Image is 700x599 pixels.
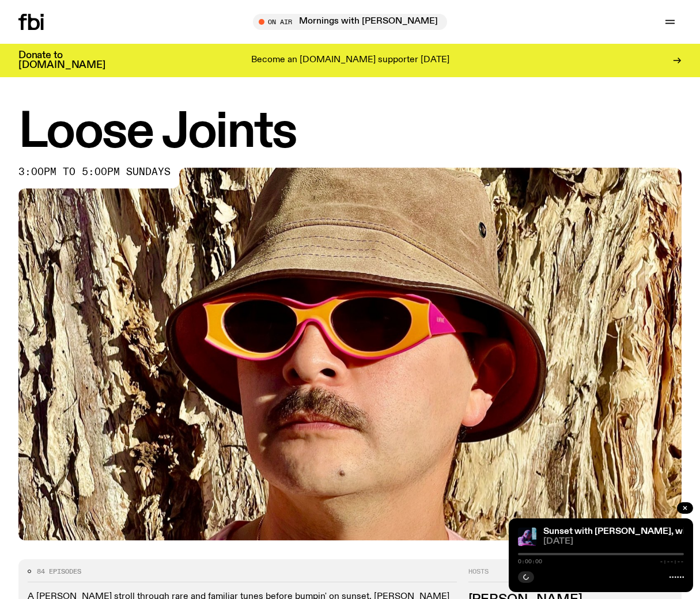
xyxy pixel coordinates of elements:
[18,109,682,156] h1: Loose Joints
[543,537,684,546] span: [DATE]
[18,168,682,540] img: Tyson stands in front of a paperbark tree wearing orange sunglasses, a suede bucket hat and a pin...
[251,55,449,66] p: Become an [DOMAIN_NAME] supporter [DATE]
[660,559,684,564] span: -:--:--
[37,568,81,575] span: 84 episodes
[253,14,447,30] button: On AirMornings with [PERSON_NAME]
[468,568,672,582] h2: Hosts
[18,168,171,177] span: 3:00pm to 5:00pm sundays
[18,51,105,70] h3: Donate to [DOMAIN_NAME]
[518,559,542,564] span: 0:00:00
